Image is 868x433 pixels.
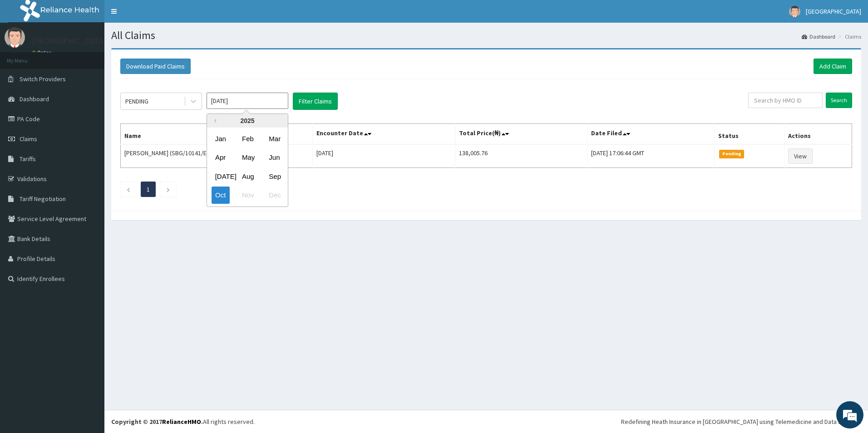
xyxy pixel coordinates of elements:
a: View [788,148,813,164]
td: 138,005.76 [455,144,587,168]
th: Actions [784,124,852,145]
h1: All Claims [111,30,861,41]
th: Name [121,124,313,145]
button: Filter Claims [293,93,338,110]
strong: Copyright © 2017 . [111,418,203,426]
a: Dashboard [802,33,835,40]
div: Chat with us now [47,51,153,63]
img: User Image [789,6,800,17]
div: Minimize live chat window [149,5,171,26]
span: We're online! [53,114,125,206]
input: Search by HMO ID [748,93,823,108]
th: Date Filed [587,124,715,145]
textarea: Type your message and hit 'Enter' [5,248,173,280]
div: Choose July 2025 [212,168,230,185]
td: [DATE] [312,144,455,168]
div: Choose February 2025 [238,130,256,147]
span: Dashboard [20,95,49,103]
th: Status [715,124,784,145]
span: Tariffs [20,155,36,163]
div: Choose May 2025 [238,149,256,166]
td: [PERSON_NAME] (SBG/10141/E) [121,144,313,168]
div: 2025 [207,114,288,128]
p: [GEOGRAPHIC_DATA] [32,37,107,45]
a: Next page [166,185,170,193]
input: Select Month and Year [207,93,288,109]
li: Claims [836,33,861,40]
a: RelianceHMO [162,418,201,426]
div: Choose January 2025 [212,130,230,147]
span: Claims [20,135,37,143]
a: Add Claim [814,59,852,74]
div: Choose August 2025 [238,168,256,185]
img: d_794563401_company_1708531726252_794563401 [17,45,37,68]
a: Online [32,49,54,56]
button: Download Paid Claims [120,59,191,74]
span: Pending [719,150,744,158]
span: [GEOGRAPHIC_DATA] [806,7,861,15]
a: Previous page [126,185,130,193]
footer: All rights reserved. [104,410,868,433]
td: [DATE] 17:06:44 GMT [587,144,715,168]
span: Switch Providers [20,75,66,83]
th: Encounter Date [312,124,455,145]
div: month 2025-10 [207,129,288,205]
a: Page 1 is your current page [147,185,150,193]
div: Choose March 2025 [265,130,283,147]
img: User Image [5,27,25,48]
div: Choose September 2025 [265,168,283,185]
div: Choose June 2025 [265,149,283,166]
th: Total Price(₦) [455,124,587,145]
div: Choose October 2025 [212,187,230,204]
div: PENDING [125,97,148,106]
input: Search [826,93,852,108]
div: Redefining Heath Insurance in [GEOGRAPHIC_DATA] using Telemedicine and Data Science! [621,417,861,426]
button: Previous Year [212,118,216,123]
div: Choose April 2025 [212,149,230,166]
span: Tariff Negotiation [20,195,66,203]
